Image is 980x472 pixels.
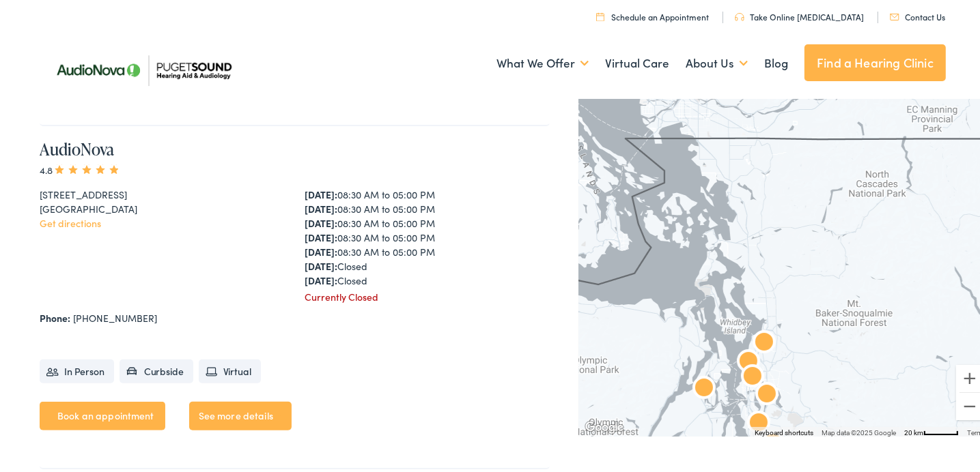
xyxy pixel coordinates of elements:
div: 08:30 AM to 05:00 PM 08:30 AM to 05:00 PM 08:30 AM to 05:00 PM 08:30 AM to 05:00 PM 08:30 AM to 0... [305,185,550,285]
a: What We Offer [496,35,589,86]
div: AudioNova [682,365,726,409]
li: Virtual [199,357,261,381]
div: AudioNova [740,426,784,470]
strong: [DATE]: [305,228,337,241]
span: 20 km [904,426,923,434]
div: AudioNova [737,400,781,443]
button: Keyboard shortcuts [755,426,813,435]
a: See more details [189,399,292,428]
li: Curbside [120,357,193,381]
span: 4.8 [40,160,121,174]
span: Map data ©2025 Google [822,426,896,434]
a: Take Online [MEDICAL_DATA] [735,8,864,20]
img: Google [582,416,627,434]
div: AudioNova [731,353,774,397]
a: Open this area in Google Maps (opens a new window) [582,416,627,434]
div: AudioNova [727,338,770,382]
a: [PHONE_NUMBER] [73,308,157,322]
div: AudioNova [751,420,795,464]
div: Puget Sound Hearing Aid &#038; Audiology by AudioNova [742,319,786,363]
strong: Phone: [40,308,70,322]
strong: [DATE]: [305,256,337,270]
strong: [DATE]: [305,185,337,198]
div: AudioNova [745,371,789,415]
a: Schedule an Appointment [596,8,709,20]
strong: [DATE]: [305,271,337,284]
strong: [DATE]: [305,242,337,256]
img: utility icon [596,10,604,18]
div: [GEOGRAPHIC_DATA] [40,199,285,213]
div: Currently Closed [305,287,550,301]
a: Contact Us [890,8,945,20]
div: [STREET_ADDRESS] [40,185,285,199]
a: Blog [764,35,788,86]
a: Virtual Care [605,35,669,86]
strong: [DATE]: [305,199,337,213]
li: In Person [40,357,114,381]
a: AudioNova [40,135,114,158]
strong: [DATE]: [305,213,337,227]
a: Find a Hearing Clinic [804,42,946,78]
a: Book an appointment [40,399,165,428]
img: utility icon [735,10,744,18]
a: Get directions [40,213,101,227]
button: Map Scale: 20 km per 48 pixels [900,424,963,434]
img: utility icon [890,11,899,18]
a: About Us [686,35,748,86]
